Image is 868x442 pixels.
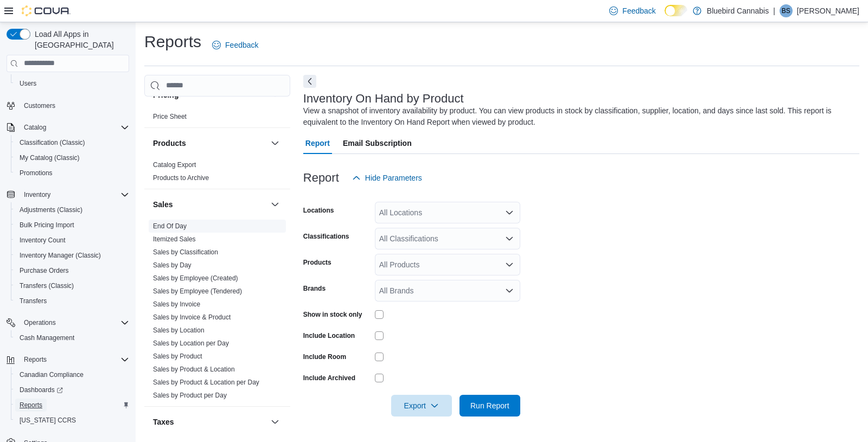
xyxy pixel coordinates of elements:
span: Promotions [15,166,129,180]
span: Inventory [20,188,129,201]
a: Customers [20,99,60,112]
img: Cova [22,5,71,16]
button: Open list of options [505,260,514,269]
span: Washington CCRS [15,414,129,427]
label: Brands [303,284,325,293]
p: [PERSON_NAME] [797,4,859,17]
a: Canadian Compliance [15,368,88,381]
label: Show in stock only [303,310,362,319]
button: Reports [2,352,133,367]
span: Cash Management [15,331,129,344]
span: Export [398,395,445,417]
span: Reports [20,353,129,366]
label: Products [303,258,331,267]
button: Reports [11,398,133,413]
button: Users [11,76,133,91]
button: Inventory [2,187,133,202]
button: Open list of options [505,208,514,217]
span: Products to Archive [153,174,209,182]
span: Inventory Count [20,236,66,245]
a: Sales by Location [153,326,205,334]
button: Adjustments (Classic) [11,202,133,217]
a: Transfers (Classic) [15,279,78,292]
h3: Taxes [153,417,174,427]
span: Sales by Product & Location [153,365,235,374]
span: Bulk Pricing Import [20,221,74,229]
button: Customers [2,98,133,113]
h3: Products [153,138,186,149]
a: Sales by Employee (Created) [153,274,238,282]
span: Inventory Count [15,234,129,247]
span: Sales by Employee (Tendered) [153,287,242,296]
button: Export [391,395,452,417]
label: Include Archived [303,374,355,382]
button: Transfers [11,293,133,309]
span: Email Subscription [343,132,412,154]
span: Sales by Invoice [153,300,200,309]
button: Products [153,138,266,149]
h3: Sales [153,199,173,210]
p: Bluebird Cannabis [707,4,769,17]
a: Sales by Invoice [153,300,200,308]
label: Classifications [303,232,349,241]
button: Inventory [20,188,55,201]
a: Transfers [15,294,51,308]
button: Operations [2,315,133,330]
span: Users [20,79,36,88]
div: View a snapshot of inventory availability by product. You can view products in stock by classific... [303,105,854,128]
a: Sales by Employee (Tendered) [153,287,242,295]
button: Inventory Count [11,233,133,248]
span: Feedback [622,5,655,16]
label: Locations [303,206,334,215]
button: Products [269,137,282,150]
span: [US_STATE] CCRS [20,416,76,425]
a: Users [15,77,41,90]
span: Sales by Product per Day [153,391,227,400]
button: Open list of options [505,234,514,243]
a: My Catalog (Classic) [15,151,84,164]
button: Bulk Pricing Import [11,217,133,233]
span: Purchase Orders [15,264,129,277]
span: Transfers (Classic) [20,281,74,290]
span: Classification (Classic) [15,136,129,149]
button: [US_STATE] CCRS [11,413,133,428]
span: BS [782,4,790,17]
span: Load All Apps in [GEOGRAPHIC_DATA] [30,29,129,50]
span: Sales by Product & Location per Day [153,378,259,387]
span: Cash Management [20,334,74,342]
button: Sales [269,198,282,211]
span: Dashboards [15,383,129,396]
h1: Reports [144,31,201,53]
span: Reports [20,401,42,409]
a: Promotions [15,166,57,180]
span: Transfers [15,294,129,308]
span: Inventory Manager (Classic) [15,249,129,262]
span: Dashboards [20,386,63,394]
button: Open list of options [505,286,514,295]
button: Purchase Orders [11,263,133,278]
span: Canadian Compliance [20,370,84,379]
div: Sales [144,220,290,406]
a: Sales by Invoice & Product [153,313,231,321]
span: Sales by Invoice & Product [153,313,231,322]
input: Dark Mode [665,5,687,16]
button: Catalog [2,120,133,135]
a: Sales by Product [153,353,202,360]
span: End Of Day [153,222,187,230]
span: Sales by Employee (Created) [153,274,238,283]
span: Classification (Classic) [20,138,85,147]
span: Operations [24,318,56,327]
span: Canadian Compliance [15,368,129,381]
span: Customers [24,101,55,110]
button: Inventory Manager (Classic) [11,248,133,263]
span: Sales by Location [153,326,205,335]
button: Taxes [153,417,266,427]
span: Bulk Pricing Import [15,219,129,232]
button: Taxes [269,415,282,428]
span: Promotions [20,169,53,177]
span: Report [305,132,330,154]
span: Reports [24,355,47,364]
span: My Catalog (Classic) [15,151,129,164]
span: Inventory [24,190,50,199]
span: Sales by Day [153,261,192,270]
